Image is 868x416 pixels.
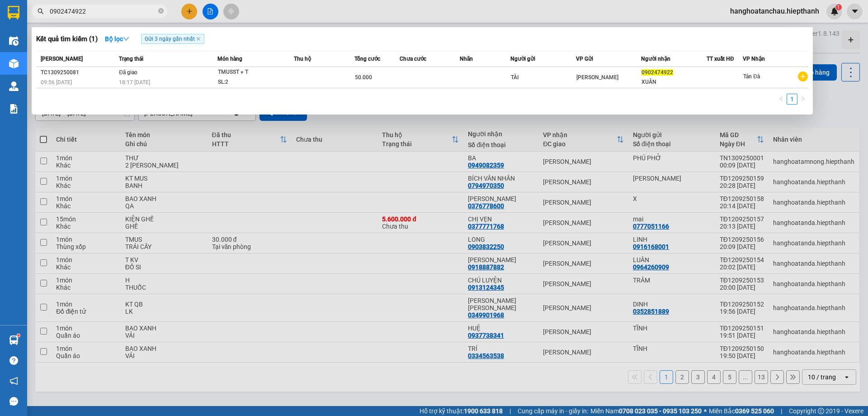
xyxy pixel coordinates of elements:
span: message [9,397,18,406]
span: 0902474922 [642,69,673,76]
span: Gửi 3 ngày gần nhất [141,34,204,44]
span: close-circle [158,7,164,16]
img: logo-vxr [8,6,19,19]
strong: Bộ lọc [105,35,129,43]
div: TÀI [511,73,576,82]
span: Tản Đà [743,73,760,80]
span: Thu hộ [294,56,311,62]
span: Người gửi [510,56,535,62]
span: Món hàng [217,56,242,62]
span: Trạng thái [119,56,143,62]
span: Đã giao [119,69,137,76]
button: right [797,94,808,105]
span: 09:56 [DATE] [41,79,72,86]
li: 1 [787,94,797,105]
span: Người nhận [641,56,670,62]
div: XUÂN [642,77,706,87]
span: down [123,36,129,42]
span: VP Nhận [743,56,765,62]
div: TC1309250081 [41,68,116,77]
span: close-circle [158,8,164,14]
span: [PERSON_NAME] [576,74,618,81]
a: 1 [787,94,797,104]
sup: 1 [17,334,20,337]
button: Bộ lọcdown [98,32,137,46]
span: left [778,96,784,101]
input: Tìm tên, số ĐT hoặc mã đơn [50,6,156,16]
span: search [38,8,44,14]
span: Chưa cước [400,56,426,62]
span: right [800,96,806,101]
img: warehouse-icon [9,36,19,46]
img: warehouse-icon [9,335,19,345]
span: Tổng cước [354,56,380,62]
div: SL: 2 [218,77,286,87]
li: Previous Page [776,94,787,105]
img: warehouse-icon [9,81,19,91]
span: TT xuất HĐ [707,56,734,62]
span: close [196,37,201,41]
span: Nhãn [460,56,473,62]
img: warehouse-icon [9,59,19,68]
span: 18:17 [DATE] [119,79,150,86]
h3: Kết quả tìm kiếm ( 1 ) [36,34,98,44]
span: question-circle [9,356,18,365]
img: solution-icon [9,104,19,114]
div: TMUSST + T [218,67,286,77]
button: left [776,94,787,105]
span: plus-circle [798,72,808,81]
li: Next Page [797,94,808,105]
span: [PERSON_NAME] [41,56,83,62]
span: VP Gửi [576,56,593,62]
span: 50.000 [355,74,372,81]
span: notification [9,377,18,385]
